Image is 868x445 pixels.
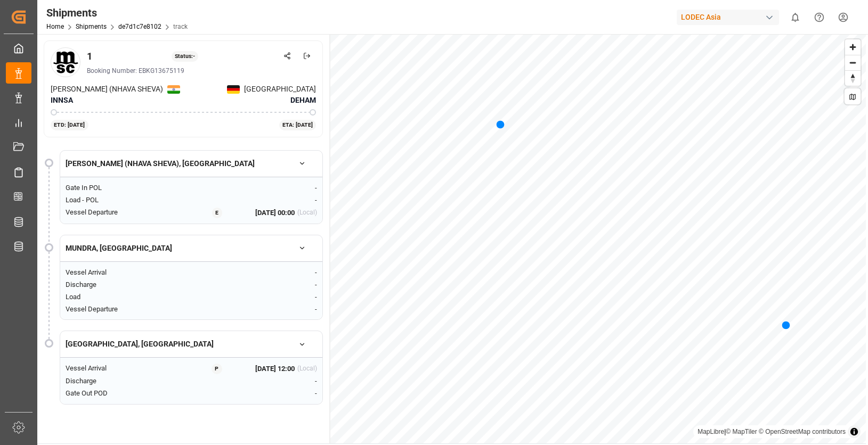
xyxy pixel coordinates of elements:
[200,363,233,374] button: P
[807,5,831,29] button: Help Center
[46,5,188,21] div: Shipments
[845,70,861,86] button: Reset bearing to north
[290,95,316,106] span: DEHAM
[677,10,779,25] div: LODEC Asia
[172,51,199,62] div: Status: -
[66,195,159,205] div: Load - POL
[233,279,317,290] div: -
[51,120,88,130] div: ETD: [DATE]
[848,425,861,438] summary: Toggle attribution
[233,183,317,193] div: -
[212,364,222,374] div: P
[255,364,295,374] span: [DATE] 12:00
[726,428,757,435] a: © MapTiler
[279,120,317,130] div: ETA: [DATE]
[87,49,92,63] div: 1
[783,5,807,29] button: show 0 new notifications
[76,23,107,30] a: Shipments
[46,23,64,30] a: Home
[496,119,505,129] div: Map marker
[759,428,846,435] a: © OpenStreetMap contributors
[66,183,159,193] div: Gate In POL
[66,292,159,302] div: Load
[782,319,790,330] div: Map marker
[52,49,79,76] img: Carrier Logo
[66,376,159,386] div: Discharge
[167,85,180,94] img: Netherlands
[66,304,159,315] div: Vessel Departure
[66,388,159,399] div: Gate Out POD
[212,208,222,218] div: E
[51,84,163,95] span: [PERSON_NAME] (NHAVA SHEVA)
[60,239,322,258] button: MUNDRA, [GEOGRAPHIC_DATA]
[255,208,295,218] span: [DATE] 00:00
[60,335,322,353] button: [GEOGRAPHIC_DATA], [GEOGRAPHIC_DATA]
[845,39,861,55] button: Zoom in
[845,55,861,70] button: Zoom out
[51,96,73,104] span: INNSA
[66,207,159,218] div: Vessel Departure
[244,84,316,95] span: [GEOGRAPHIC_DATA]
[66,267,159,278] div: Vessel Arrival
[233,292,317,302] div: -
[233,195,317,205] div: -
[677,7,783,27] button: LODEC Asia
[330,34,866,443] canvas: Map
[233,267,317,278] div: -
[697,428,724,435] a: MapLibre
[297,364,317,374] div: (Local)
[87,66,316,76] div: Booking Number: EBKG13675119
[227,85,240,94] img: Netherlands
[233,376,317,386] div: -
[118,23,161,30] a: de7d1c7e8102
[233,388,317,399] div: -
[66,279,159,290] div: Discharge
[697,426,846,437] div: |
[60,154,322,173] button: [PERSON_NAME] (NHAVA SHEVA), [GEOGRAPHIC_DATA]
[233,304,317,315] div: -
[297,208,317,218] div: (Local)
[66,363,159,374] div: Vessel Arrival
